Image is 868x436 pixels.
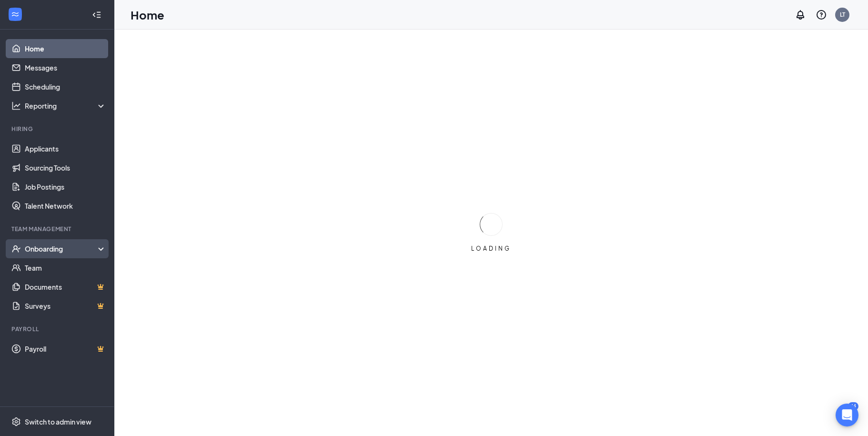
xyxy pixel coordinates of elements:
a: Job Postings [25,177,106,196]
a: SurveysCrown [25,296,106,315]
div: Onboarding [25,244,98,253]
svg: Collapse [92,10,101,20]
a: Applicants [25,139,106,158]
div: Team Management [11,225,104,233]
svg: QuestionInfo [816,9,827,20]
a: Team [25,258,106,277]
a: DocumentsCrown [25,277,106,296]
div: Open Intercom Messenger [836,404,858,426]
div: Reporting [25,101,107,111]
h1: Home [131,7,164,23]
div: Payroll [11,325,104,333]
svg: UserCheck [11,244,21,253]
div: LT [840,10,845,19]
a: Scheduling [25,77,106,96]
svg: Settings [11,417,21,426]
a: Sourcing Tools [25,158,106,177]
a: Talent Network [25,196,106,215]
div: LOADING [467,244,515,253]
a: PayrollCrown [25,339,106,358]
a: Home [25,39,106,58]
div: Hiring [11,125,104,133]
a: Messages [25,58,106,77]
svg: Analysis [11,101,21,111]
div: 44 [848,402,858,410]
div: Switch to admin view [25,417,91,426]
svg: WorkstreamLogo [10,10,20,19]
svg: Notifications [795,9,806,20]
